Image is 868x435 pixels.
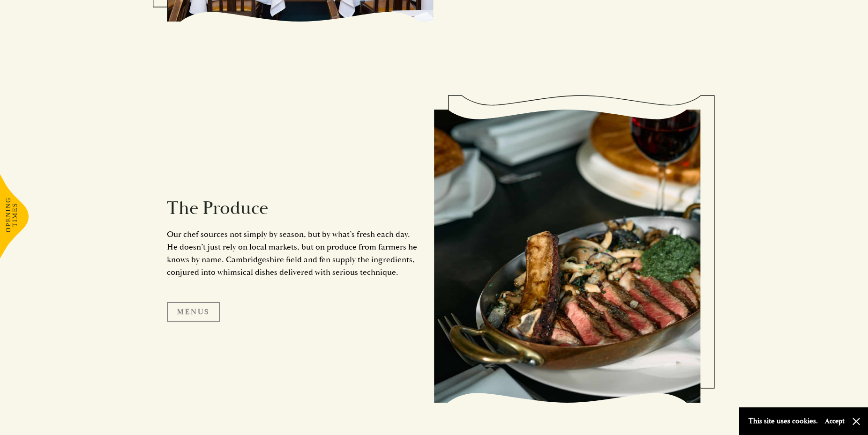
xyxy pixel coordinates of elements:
[825,417,845,426] button: Accept
[852,417,861,426] button: Close and accept
[167,302,220,322] a: Menus
[748,414,818,428] p: This site uses cookies.
[167,228,420,279] p: Our chef sources not simply by season, but by what’s fresh each day. He doesn’t just rely on loca...
[167,197,420,220] h2: The Produce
